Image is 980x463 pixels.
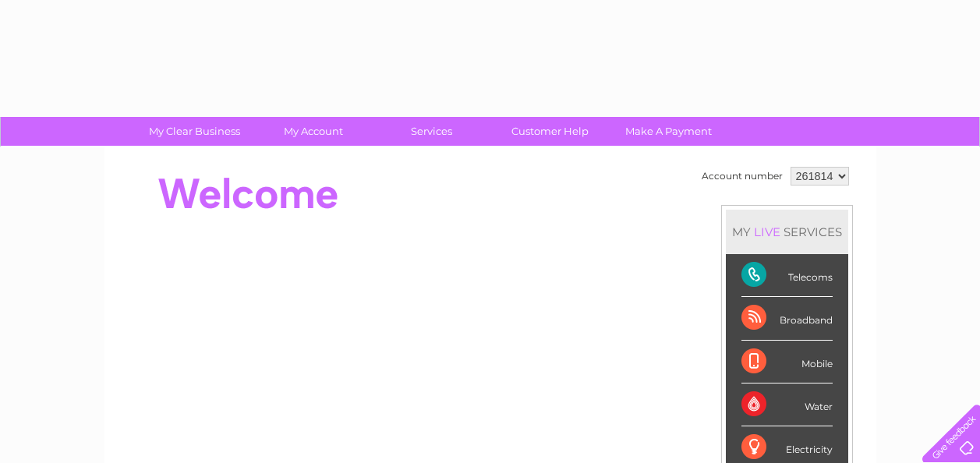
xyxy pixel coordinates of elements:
a: My Account [249,117,377,146]
div: Water [741,383,833,426]
div: LIVE [751,224,784,239]
a: Services [367,117,496,146]
div: Telecoms [741,254,833,297]
a: Customer Help [486,117,614,146]
div: Broadband [741,297,833,340]
a: My Clear Business [130,117,259,146]
a: Make A Payment [604,117,733,146]
div: MY SERVICES [726,210,848,254]
div: Mobile [741,341,833,383]
td: Account number [698,163,787,189]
